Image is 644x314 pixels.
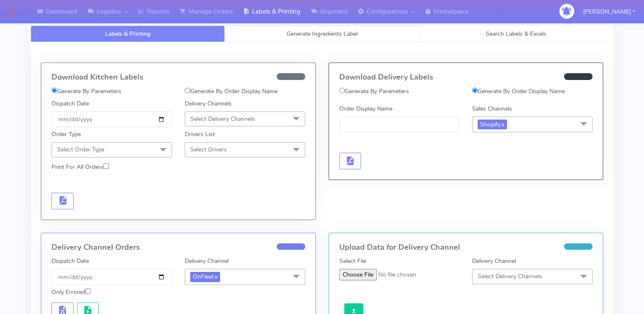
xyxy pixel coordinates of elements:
input: Print For All Orders [103,163,109,169]
input: Generate By Parameters [339,88,345,93]
input: Only Errored [85,288,91,294]
label: Delivery Channel [472,257,516,265]
label: Dispatch Date [52,257,89,265]
span: Select Drivers [190,146,227,154]
label: Generate By Parameters [339,87,409,96]
a: x [501,120,504,128]
h4: Download Delivery Labels [339,73,593,82]
a: x [214,272,218,281]
label: Order Type [52,130,81,139]
span: Generate Ingredients Label [286,30,358,38]
span: Labels & Printing [105,30,150,38]
input: Generate By Parameters [52,88,57,93]
span: Search Labels & Excels [486,30,547,38]
button: [PERSON_NAME] [577,3,641,20]
label: Sales Channels [472,104,512,113]
label: Drivers List [185,130,215,139]
span: Select Order Type [57,146,104,154]
label: Select File [339,257,366,265]
span: OnFleet [190,272,220,282]
label: Delivery Channels [185,99,232,108]
label: Generate By Order Display Name [185,87,278,96]
input: Generate By Order Display Name [472,88,478,93]
h4: Delivery Channel Orders [52,243,305,252]
label: Generate By Order Display Name [472,87,565,96]
span: Select Delivery Channels [190,115,255,123]
label: Delivery Channel [185,257,229,265]
label: Generate By Parameters [52,87,121,96]
label: Only Errored [52,288,91,297]
span: Select Delivery Channels [478,272,542,280]
label: Dispatch Date [52,99,89,108]
h4: Download Kitchen Labels [52,73,305,82]
input: Generate By Order Display Name [185,88,190,93]
h4: Upload Data for Delivery Channel [339,243,593,252]
ul: Tabs [31,26,613,42]
label: Print For All Orders [52,163,109,171]
label: Order Display Name [339,104,392,113]
span: Shopify [478,120,507,129]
